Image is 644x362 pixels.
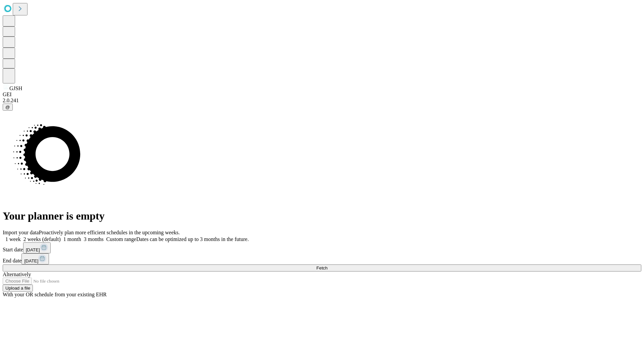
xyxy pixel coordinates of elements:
span: 2 weeks (default) [23,236,61,242]
button: [DATE] [21,253,49,264]
span: Proactively plan more efficient schedules in the upcoming weeks. [39,230,180,235]
span: GJSH [9,85,22,91]
span: Import your data [3,230,39,235]
span: [DATE] [26,247,40,252]
h1: Your planner is empty [3,210,641,222]
span: [DATE] [24,258,38,263]
span: 1 week [5,236,21,242]
div: 2.0.241 [3,98,641,104]
span: Dates can be optimized up to 3 months in the future. [136,236,249,242]
button: Upload a file [3,285,33,292]
span: Fetch [316,265,327,270]
div: Start date [3,242,641,253]
button: @ [3,104,13,111]
span: @ [5,105,10,110]
span: Alternatively [3,271,31,277]
span: 1 month [63,236,81,242]
span: 3 months [84,236,104,242]
span: Custom range [106,236,136,242]
button: [DATE] [23,242,51,253]
div: End date [3,253,641,264]
span: With your OR schedule from your existing EHR [3,292,107,297]
div: GEI [3,92,641,98]
button: Fetch [3,264,641,271]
